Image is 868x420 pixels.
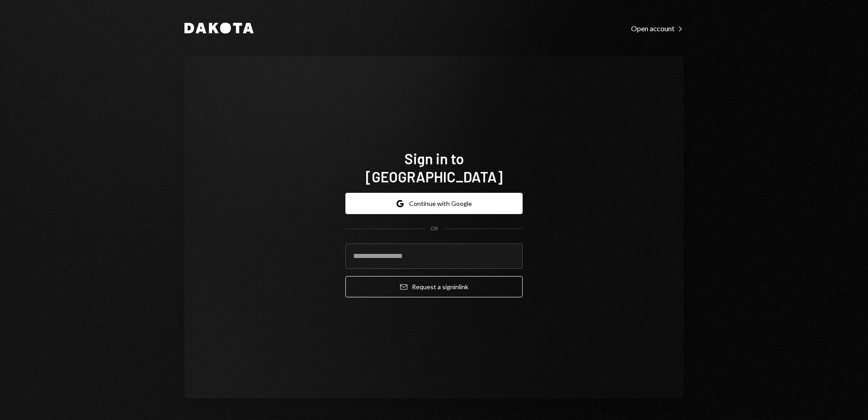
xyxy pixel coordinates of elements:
[631,24,684,33] div: Open account
[345,276,523,297] button: Request a signinlink
[345,193,523,214] button: Continue with Google
[631,23,684,33] a: Open account
[430,225,438,233] div: OR
[345,149,523,186] h1: Sign in to [GEOGRAPHIC_DATA]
